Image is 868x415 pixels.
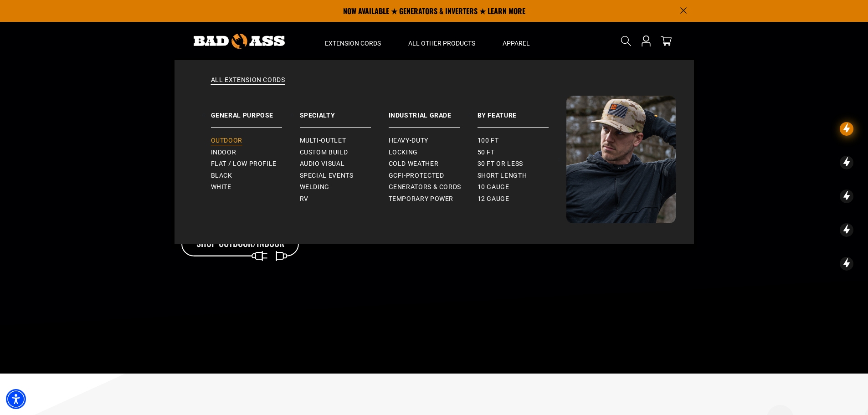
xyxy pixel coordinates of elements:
[478,193,566,205] a: 12 gauge
[389,147,478,159] a: Locking
[211,149,236,157] span: Indoor
[478,172,527,180] span: Short Length
[408,39,475,47] span: All Other Products
[389,149,418,157] span: Locking
[389,137,428,145] span: Heavy-Duty
[478,137,499,145] span: 100 ft
[300,149,348,157] span: Custom Build
[300,158,389,170] a: Audio Visual
[300,181,389,193] a: Welding
[389,135,478,147] a: Heavy-Duty
[395,22,489,60] summary: All Other Products
[478,158,566,170] a: 30 ft or less
[300,135,389,147] a: Multi-Outlet
[300,147,389,159] a: Custom Build
[389,96,478,128] a: Industrial Grade
[300,195,308,203] span: RV
[211,181,300,193] a: White
[211,160,277,168] span: Flat / Low Profile
[389,195,454,203] span: Temporary Power
[181,231,300,257] a: Shop Outdoor/Indoor
[503,39,530,47] span: Apparel
[389,158,478,170] a: Cold Weather
[566,96,676,223] img: Bad Ass Extension Cords
[478,96,566,128] a: By Feature
[211,172,232,180] span: Black
[6,389,26,409] div: Accessibility Menu
[300,183,329,191] span: Welding
[300,160,345,168] span: Audio Visual
[193,76,676,96] a: All Extension Cords
[389,172,444,180] span: GCFI-Protected
[300,137,346,145] span: Multi-Outlet
[211,96,300,128] a: General Purpose
[325,39,381,47] span: Extension Cords
[639,22,653,60] a: Open this option
[211,158,300,170] a: Flat / Low Profile
[478,135,566,147] a: 100 ft
[478,160,523,168] span: 30 ft or less
[478,181,566,193] a: 10 gauge
[389,181,478,193] a: Generators & Cords
[211,147,300,159] a: Indoor
[194,34,285,49] img: Bad Ass Extension Cords
[478,183,509,191] span: 10 gauge
[478,149,495,157] span: 50 ft
[659,36,673,46] a: cart
[478,195,509,203] span: 12 gauge
[311,22,395,60] summary: Extension Cords
[300,170,389,182] a: Special Events
[211,183,231,191] span: White
[389,160,439,168] span: Cold Weather
[489,22,544,60] summary: Apparel
[389,170,478,182] a: GCFI-Protected
[300,172,354,180] span: Special Events
[478,147,566,159] a: 50 ft
[211,170,300,182] a: Black
[211,135,300,147] a: Outdoor
[389,183,462,191] span: Generators & Cords
[389,193,478,205] a: Temporary Power
[211,137,242,145] span: Outdoor
[300,193,389,205] a: RV
[300,96,389,128] a: Specialty
[478,170,566,182] a: Short Length
[619,34,633,48] summary: Search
